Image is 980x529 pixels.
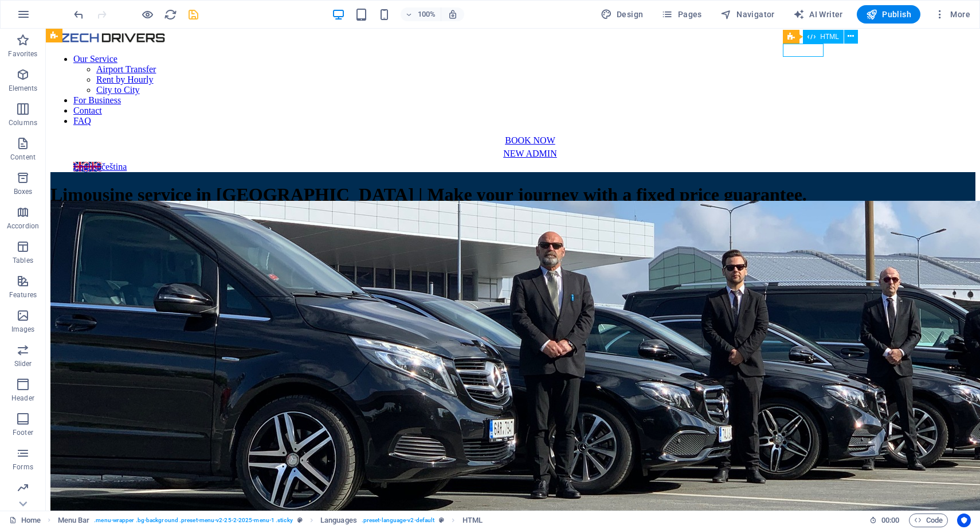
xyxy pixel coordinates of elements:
[9,514,41,527] a: Click to cancel selection. Double-click to open Pages
[909,514,948,527] button: Code
[930,5,975,24] button: More
[857,5,920,24] button: Publish
[10,153,36,162] p: Content
[186,7,200,21] button: save
[8,49,37,59] p: Favorites
[789,5,848,24] button: AI Writer
[716,5,779,24] button: Navigator
[401,7,441,21] button: 100%
[58,514,483,527] nav: breadcrumb
[297,517,303,523] i: This element is a customizable preset
[13,256,33,265] p: Tables
[163,7,177,21] button: reload
[140,7,154,21] button: Click here to leave preview mode and continue editing
[720,9,775,20] span: Navigator
[448,9,458,20] i: On resize automatically adjust zoom level to fit chosen device.
[187,8,200,21] i: Save (Ctrl+S)
[7,221,39,231] p: Accordion
[661,9,701,20] span: Pages
[869,514,900,527] h6: Session time
[14,359,32,368] p: Slider
[11,325,35,334] p: Images
[866,9,911,20] span: Publish
[914,514,943,527] span: Code
[13,428,33,437] p: Footer
[957,514,971,527] button: Usercentrics
[601,9,644,20] span: Design
[889,516,891,524] span: :
[657,5,706,24] button: Pages
[362,514,435,527] span: . preset-language-v2-default
[72,8,85,21] i: Undo: Delete elements (Ctrl+Z)
[320,514,357,527] span: Click to select. Double-click to edit
[418,7,436,21] h6: 100%
[439,517,444,523] i: This element is a customizable preset
[11,394,34,403] p: Header
[58,514,90,527] span: Click to select. Double-click to edit
[820,33,839,40] span: HTML
[164,8,177,21] i: Reload page
[793,9,843,20] span: AI Writer
[596,5,648,24] button: Design
[14,187,33,196] p: Boxes
[934,9,970,20] span: More
[9,84,38,93] p: Elements
[9,290,37,299] p: Features
[881,514,899,527] span: 00 00
[9,118,37,127] p: Columns
[94,514,292,527] span: . menu-wrapper .bg-background .preset-menu-v2-25-2-2025-menu-1 .sticky
[462,514,483,527] span: Click to select. Double-click to edit
[13,462,33,472] p: Forms
[72,7,85,21] button: undo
